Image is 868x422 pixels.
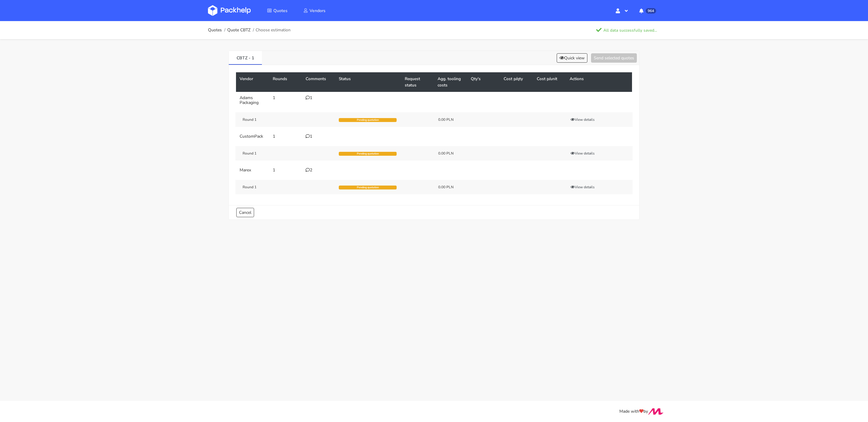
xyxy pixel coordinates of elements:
span: Quotes [273,8,288,14]
td: 1 [269,130,302,142]
th: Agg. tooling costs [434,72,467,92]
th: Cost p/unit [533,72,566,92]
span: Choose estimation [256,28,291,33]
th: Actions [566,72,632,92]
div: Pending quotation [339,152,397,156]
span: Vendors [310,8,325,14]
td: Adams Packaging [236,92,269,109]
nav: breadcrumb [208,24,291,36]
button: View details [568,117,597,123]
p: All data successfully saved... [593,25,660,35]
div: 0.00 PLN [438,185,463,189]
a: CBTZ - 1 [229,51,262,64]
div: Pending quotation [339,186,397,190]
th: Cost p/qty [500,72,533,92]
th: Rounds [269,72,302,92]
div: 0.00 PLN [438,151,463,156]
div: 1 [306,95,332,100]
img: Move Closer [648,408,664,415]
th: Qty's [467,72,500,92]
div: Pending quotation [339,118,397,122]
th: Status [335,72,401,92]
div: Made with by [200,408,668,415]
div: 1 [306,134,332,139]
table: CBTZ - 1 [236,72,632,198]
button: View details [568,184,597,190]
div: Round 1 [235,151,302,156]
td: 1 [269,92,302,109]
img: Dashboard [208,5,251,16]
button: 964 [634,5,660,16]
div: 0.00 PLN [438,117,463,122]
button: Quick view [557,53,587,63]
div: Round 1 [235,185,302,189]
a: Quote CBTZ [227,28,250,33]
a: Quotes [260,5,295,16]
div: 2 [306,168,332,173]
button: View details [568,150,597,156]
button: Send selected quotes [591,53,637,63]
td: Marex [236,164,269,176]
span: 964 [646,8,656,14]
a: Quotes [208,28,222,33]
td: 1 [269,164,302,176]
div: Round 1 [235,117,302,122]
th: Request status [401,72,434,92]
th: Vendor [236,72,269,92]
a: Cancel [236,208,254,217]
th: Comments [302,72,335,92]
a: Vendors [296,5,333,16]
td: CustomPack [236,130,269,142]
